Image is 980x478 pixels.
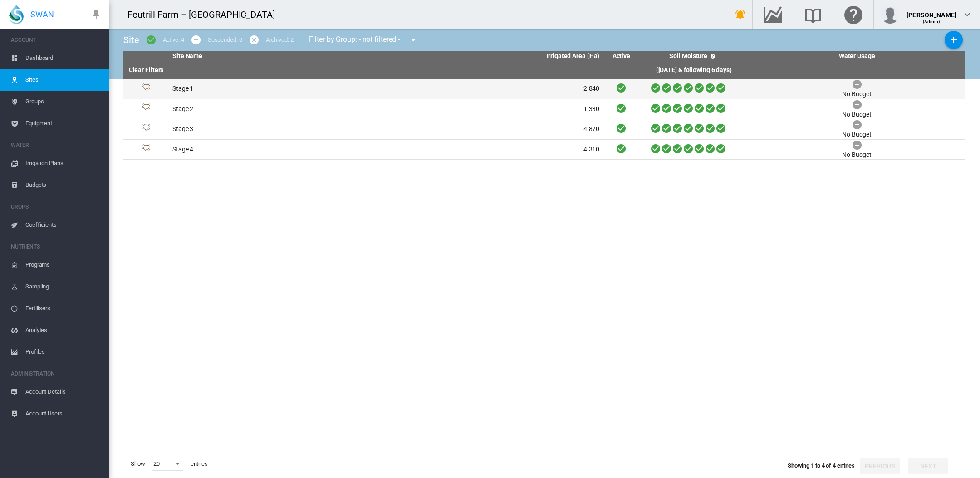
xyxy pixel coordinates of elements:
div: Suspended: 0 [208,36,242,44]
span: Show [127,456,149,472]
div: No Budget [842,151,872,160]
span: Fertilisers [25,298,102,319]
span: Showing 1 to 4 of 4 entries [788,462,855,469]
td: 4.870 [386,119,603,139]
td: Stage 1 [169,79,386,99]
span: (Admin) [923,19,941,24]
span: WATER [11,138,102,152]
tr: Site Id: 26470 Stage 3 4.870 No Budget [123,119,965,140]
th: Soil Moisture [639,51,748,62]
button: Add New Site, define start date [945,31,963,49]
span: Irrigation Plans [25,152,102,174]
md-icon: icon-plus [948,34,959,45]
th: ([DATE] & following 6 days) [639,62,748,79]
span: SWAN [30,9,54,20]
button: icon-bell-ring [731,5,750,24]
div: Site Id: 26469 [127,103,165,114]
img: 1.svg [141,83,152,94]
span: Sites [25,69,102,91]
span: NUTRIENTS [11,239,102,254]
th: Active [603,51,639,62]
a: Clear Filters [129,66,164,73]
span: Profiles [25,341,102,363]
span: ACCOUNT [11,33,102,47]
button: Previous [860,458,900,474]
span: Dashboard [25,47,102,69]
div: No Budget [842,130,872,139]
td: Stage 2 [169,99,386,119]
md-icon: icon-checkbox-marked-circle [146,34,157,45]
div: Filter by Group: - not filtered - [302,31,425,49]
td: Stage 4 [169,140,386,160]
span: Sampling [25,276,102,298]
div: No Budget [842,90,872,99]
td: Stage 3 [169,119,386,139]
img: SWAN-Landscape-Logo-Colour-drop.png [9,5,24,24]
img: 1.svg [141,124,152,135]
md-icon: Go to the Data Hub [762,9,784,20]
md-icon: icon-bell-ring [735,9,746,20]
span: entries [187,456,211,472]
span: Budgets [25,174,102,196]
tr: Site Id: 26469 Stage 2 1.330 No Budget [123,99,965,120]
td: 2.840 [386,79,603,99]
md-icon: icon-minus-circle [191,34,201,45]
md-icon: Search the knowledge base [802,9,824,20]
img: 1.svg [141,103,152,114]
span: Site [123,34,139,45]
md-icon: Click here for help [843,9,864,20]
tr: Site Id: 26468 Stage 1 2.840 No Budget [123,79,965,99]
button: icon-menu-down [404,31,422,49]
md-icon: icon-cancel [249,34,260,45]
div: Archived: 2 [266,36,294,44]
div: 20 [153,460,160,467]
span: CROPS [11,200,102,214]
button: Next [908,458,948,474]
span: Coefficients [25,214,102,236]
div: Feutrill Farm – [GEOGRAPHIC_DATA] [127,8,283,21]
span: Analytes [25,319,102,341]
md-icon: icon-help-circle [707,51,718,62]
md-icon: icon-chevron-down [962,9,973,20]
span: Equipment [25,112,102,134]
span: Account Details [25,381,102,403]
div: Site Id: 26472 [127,144,165,155]
span: Groups [25,91,102,112]
div: Site Id: 26468 [127,83,165,94]
th: Water Usage [748,51,965,62]
md-icon: icon-menu-down [408,34,419,45]
td: 1.330 [386,99,603,119]
span: Programs [25,254,102,276]
div: Active: 4 [163,36,184,44]
tr: Site Id: 26472 Stage 4 4.310 No Budget [123,140,965,160]
span: ADMINISTRATION [11,366,102,381]
img: profile.jpg [881,5,899,24]
th: Site Name [169,51,386,62]
div: [PERSON_NAME] [906,7,956,16]
img: 1.svg [141,144,152,155]
span: Account Users [25,403,102,424]
md-icon: icon-pin [91,9,102,20]
td: 4.310 [386,140,603,160]
div: No Budget [842,110,872,119]
th: Irrigated Area (Ha) [386,51,603,62]
div: Site Id: 26470 [127,124,165,135]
